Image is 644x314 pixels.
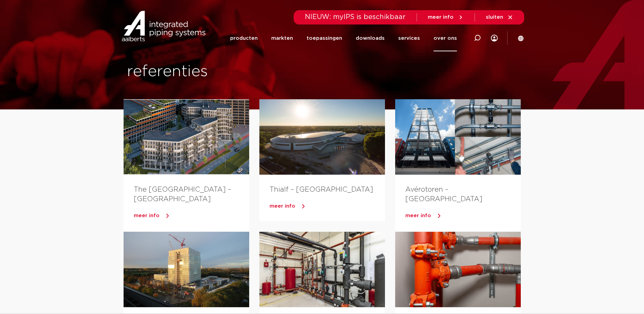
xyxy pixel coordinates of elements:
[307,25,342,51] a: toepassingen
[270,201,385,211] a: meer info
[134,213,160,218] span: meer info
[405,211,521,221] a: meer info
[428,15,454,20] span: meer info
[398,25,420,51] a: services
[428,14,464,20] a: meer info
[486,15,503,20] span: sluiten
[434,25,457,51] a: over ons
[230,25,258,51] a: producten
[134,186,231,203] a: The [GEOGRAPHIC_DATA] – [GEOGRAPHIC_DATA]
[486,14,513,20] a: sluiten
[405,186,482,203] a: Avérotoren – [GEOGRAPHIC_DATA]
[230,25,457,51] nav: Menu
[271,25,293,51] a: markten
[405,213,431,218] span: meer info
[127,61,319,83] h1: referenties
[270,186,373,193] a: Thialf – [GEOGRAPHIC_DATA]
[356,25,385,51] a: downloads
[305,14,406,20] span: NIEUW: myIPS is beschikbaar
[134,211,249,221] a: meer info
[270,204,295,209] span: meer info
